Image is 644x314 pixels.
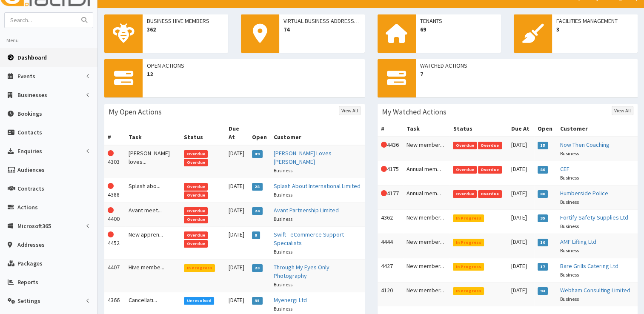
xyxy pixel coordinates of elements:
small: Business [274,216,292,222]
small: Business [560,296,579,302]
a: Bare Grills Catering Ltd [560,262,618,270]
td: 4362 [378,209,404,234]
span: 94 [538,287,548,295]
span: Overdue [453,142,477,149]
span: Settings [17,297,40,305]
td: 4175 [378,161,404,185]
td: 4436 [378,137,404,161]
td: [DATE] [508,209,534,234]
small: Business [560,199,579,205]
span: Overdue [184,216,208,223]
small: Business [560,223,579,229]
td: Hive membe... [125,259,180,292]
td: [DATE] [508,258,534,282]
small: Business [560,150,579,157]
a: Myenergi Ltd [274,296,307,304]
td: [DATE] [225,259,249,292]
span: Dashboard [17,54,47,61]
span: 28 [252,183,263,191]
a: Now Then Coaching [560,141,610,148]
span: Overdue [184,183,208,191]
a: Webham Consulting Limited [560,286,630,294]
td: 4177 [378,185,404,209]
small: Business [560,271,579,278]
h3: My Watched Actions [382,108,447,116]
th: # [104,121,125,145]
td: Annual mem... [403,185,449,209]
a: View All [612,106,633,115]
th: Due At [225,121,249,145]
td: [DATE] [508,137,534,161]
small: Business [274,167,292,174]
td: [DATE] [508,234,534,258]
td: [DATE] [225,226,249,259]
td: 4407 [104,259,125,292]
td: 4388 [104,178,125,202]
th: Customer [557,121,638,137]
small: Business [274,191,292,198]
h3: My Open Actions [109,108,162,116]
td: 4400 [104,202,125,226]
a: CEF [560,165,570,173]
td: 4120 [378,282,404,306]
span: Bookings [17,110,42,117]
span: 74 [283,25,361,34]
span: Business Hive Members [147,17,224,25]
span: Open Actions [147,61,361,70]
td: [PERSON_NAME] loves... [125,145,180,178]
span: 17 [538,263,548,271]
th: Due At [508,121,534,137]
span: Contracts [17,185,44,192]
span: 3 [556,25,633,34]
span: Overdue [184,159,208,166]
span: Microsoft365 [17,222,51,230]
a: Through My Eyes Only Photography [274,263,329,280]
span: Facilities Management [556,17,633,25]
small: Business [274,248,292,255]
span: Overdue [184,150,208,158]
span: Overdue [478,190,502,198]
small: Business [560,174,579,181]
span: 35 [252,297,263,305]
a: Fortify Safety Supplies Ltd [560,214,628,221]
td: New member... [403,282,449,306]
span: In Progress [453,263,484,271]
td: Avant meet... [125,202,180,226]
a: [PERSON_NAME] Loves [PERSON_NAME] [274,149,332,166]
span: 35 [538,214,548,222]
span: 24 [252,207,263,215]
span: In Progress [184,264,215,272]
i: This Action is overdue! [108,183,114,189]
td: [DATE] [225,202,249,226]
span: 80 [538,166,548,174]
input: Search... [5,13,76,28]
small: Business [274,305,292,312]
span: In Progress [453,239,484,246]
span: Overdue [453,166,477,174]
span: 362 [147,25,224,34]
a: Splash About International Limited [274,182,361,190]
i: This Action is overdue! [381,166,387,172]
small: Business [274,281,292,288]
small: Business [560,247,579,254]
a: Swift - eCommerce Support Specialists [274,231,344,247]
span: Contacts [17,128,42,136]
span: Overdue [453,190,477,198]
span: 49 [252,150,263,158]
span: Overdue [478,142,502,149]
span: 69 [420,25,497,34]
td: New member... [403,137,449,161]
a: AMF Lifting Ltd [560,238,596,245]
th: Task [125,121,180,145]
span: 7 [420,70,634,78]
td: Annual mem... [403,161,449,185]
a: View All [339,106,361,115]
td: [DATE] [508,282,534,306]
td: 4427 [378,258,404,282]
i: This Action is overdue! [108,207,114,213]
i: This Action is overdue! [381,190,387,196]
td: New member... [403,234,449,258]
span: Audiences [17,166,45,174]
span: Overdue [184,240,208,248]
th: Status [180,121,225,145]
